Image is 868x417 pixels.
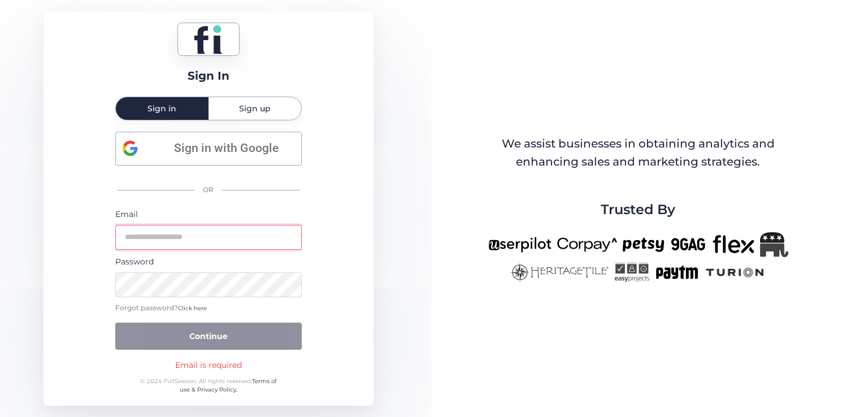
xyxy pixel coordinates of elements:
[489,135,787,171] div: We assist businesses in obtaining analytics and enhancing sales and marketing strategies.
[135,377,281,394] div: © 2024 FullSession. All rights reserved.
[115,178,302,202] div: OR
[147,105,176,112] span: Sign in
[115,255,302,268] div: Password
[655,263,698,282] img: paytm-new.png
[239,105,271,112] span: Sign up
[488,232,552,257] img: userpilot-new.png
[510,263,609,282] img: heritagetile-new.png
[175,359,242,371] div: Email is required
[713,232,754,257] img: flex-new.png
[178,305,207,312] span: Click here
[614,263,649,282] img: easyprojects-new.png
[601,199,675,220] span: Trusted By
[115,208,302,220] div: Email
[623,232,664,257] img: petsy-new.png
[557,232,617,257] img: corpay-new.png
[704,263,766,282] img: turion-new.png
[760,232,788,257] img: Republicanlogo-bw.png
[115,323,302,350] button: Continue
[188,67,229,85] div: Sign In
[158,139,294,158] span: Sign in with Google
[115,303,302,314] div: Forgot password?
[670,232,707,257] img: 9gag-new.png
